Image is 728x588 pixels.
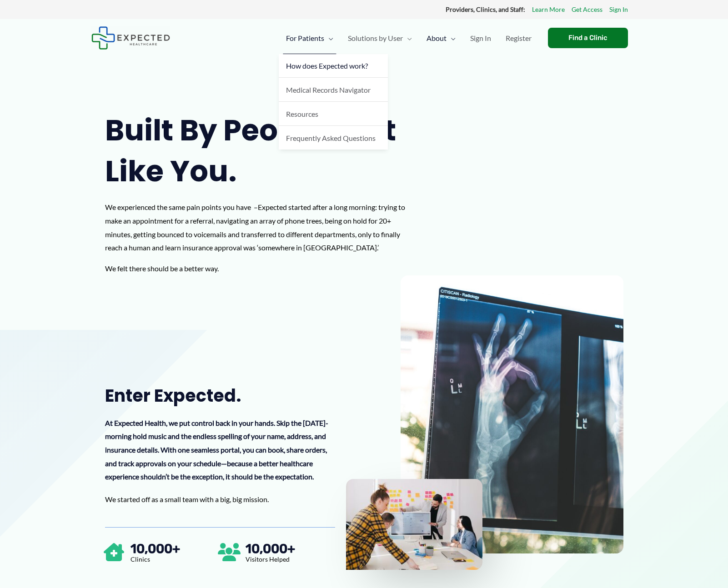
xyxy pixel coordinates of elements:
h1: Built by people just like you. [105,110,416,191]
a: Solutions by UserMenu Toggle [341,22,419,54]
a: Medical Records Navigator [279,78,388,102]
a: Learn More [532,4,565,15]
span: 10,000+ [246,541,295,556]
span: Medical Records Navigator [286,85,371,94]
span: Menu Toggle [324,22,333,54]
a: Get Access [572,4,602,15]
a: Register [498,22,539,54]
img: x-ray image of a hand in the shape of ok [401,275,623,554]
p: Visitors Helped [246,556,335,563]
span: For Patients [286,22,324,54]
span: Menu Toggle [403,22,412,54]
span: Solutions by User [348,22,403,54]
p: We started off as a small team with a big, big mission. [105,493,335,506]
span: Resources [286,110,318,118]
nav: Primary Site Navigation [279,22,539,54]
a: AboutMenu Toggle [419,22,463,54]
a: How does Expected work? [279,54,388,78]
span: 10,000+ [131,541,180,556]
a: For PatientsMenu Toggle [279,22,341,54]
p: Clinics [131,556,220,563]
span: Sign In [470,22,491,54]
p: At Expected Health, we put control back in your hands. Skip the [DATE]-morning hold music and the... [105,416,335,484]
h2: Enter Expected. [105,384,335,407]
span: Register [506,22,532,54]
span: How does Expected work? [286,61,368,70]
span: About [427,22,447,54]
span: Menu Toggle [447,22,456,54]
a: Sign In [463,22,498,54]
a: Find a Clinic [548,28,628,48]
strong: Providers, Clinics, and Staff: [446,5,525,13]
span: Frequently Asked Questions [286,134,376,142]
p: We felt there should be a better way. [105,262,416,275]
a: Frequently Asked Questions [279,126,388,149]
a: Sign In [609,4,628,15]
a: Resources [279,102,388,126]
img: Expected Healthcare Logo - side, dark font, small [91,26,170,50]
p: We experienced the same pain points you have – [105,200,416,254]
